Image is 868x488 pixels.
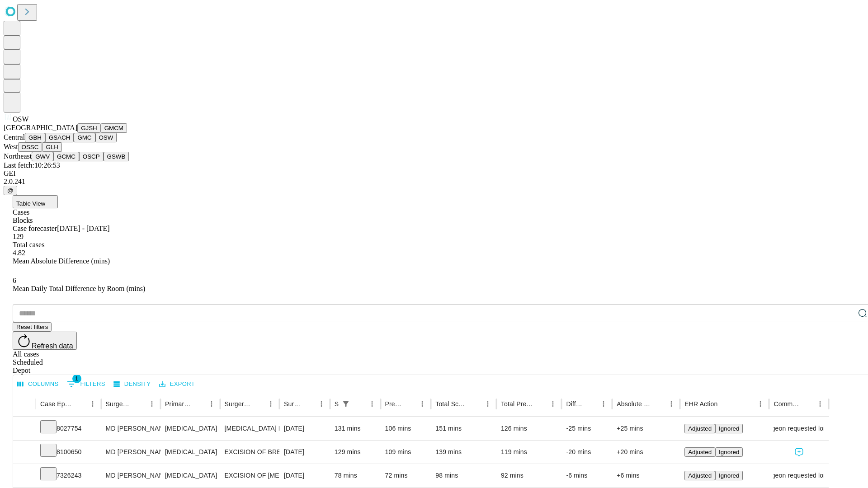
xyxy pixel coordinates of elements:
[13,115,29,123] span: OSW
[719,449,739,455] span: Ignored
[79,152,104,161] button: OSCP
[106,400,132,408] div: Surgeon Name
[165,464,215,487] div: [MEDICAL_DATA]
[302,398,315,410] button: Sort
[45,133,74,142] button: GSACH
[585,398,597,410] button: Sort
[40,417,97,440] div: 8027754
[617,400,651,408] div: Absolute Difference
[13,195,58,208] button: Table View
[205,398,218,410] button: Menu
[252,398,264,410] button: Sort
[57,225,109,232] span: [DATE] - [DATE]
[25,133,45,142] button: GBH
[32,152,53,161] button: GWV
[566,400,584,408] div: Difference
[416,398,429,410] button: Menu
[534,398,547,410] button: Sort
[4,169,864,178] div: GEI
[684,424,715,433] button: Adjusted
[106,441,156,464] div: MD [PERSON_NAME] A Md
[264,398,277,410] button: Menu
[665,398,678,410] button: Menu
[77,123,101,133] button: GJSH
[18,445,31,460] button: Expand
[684,400,717,408] div: EHR Action
[18,468,31,484] button: Expand
[335,417,376,440] div: 131 mins
[13,285,145,292] span: Mean Daily Total Difference by Room (mins)
[7,187,14,194] span: @
[719,425,739,432] span: Ignored
[101,123,127,133] button: GMCM
[688,472,712,479] span: Adjusted
[53,152,79,161] button: GCMC
[617,441,675,464] div: +20 mins
[385,441,427,464] div: 109 mins
[146,398,158,410] button: Menu
[4,186,17,195] button: @
[501,441,557,464] div: 119 mins
[106,464,156,487] div: MD [PERSON_NAME] A Md
[133,398,146,410] button: Sort
[4,152,32,160] span: Northeast
[814,398,826,410] button: Menu
[4,133,25,141] span: Central
[761,464,836,487] span: Surgeon requested longer
[157,377,197,391] button: Export
[547,398,559,410] button: Menu
[225,464,275,487] div: EXCISION OF [MEDICAL_DATA] OR TUMOR BREAST
[469,398,481,410] button: Sort
[106,417,156,440] div: MD [PERSON_NAME] A Md
[72,374,81,383] span: 1
[385,464,427,487] div: 72 mins
[761,417,836,440] span: Surgeon requested longer
[40,464,97,487] div: 7326243
[18,142,42,152] button: OSSC
[566,417,608,440] div: -25 mins
[435,417,492,440] div: 151 mins
[774,464,824,487] div: Surgeon requested longer
[335,441,376,464] div: 129 mins
[335,464,376,487] div: 78 mins
[340,398,352,410] div: 1 active filter
[754,398,767,410] button: Menu
[481,398,494,410] button: Menu
[13,277,16,284] span: 6
[403,398,416,410] button: Sort
[688,425,712,432] span: Adjusted
[774,400,800,408] div: Comments
[16,324,48,330] span: Reset filters
[111,377,153,391] button: Density
[225,417,275,440] div: [MEDICAL_DATA] PARTIAL
[104,152,129,161] button: GSWB
[718,398,731,410] button: Sort
[385,400,403,408] div: Predicted In Room Duration
[617,417,675,440] div: +25 mins
[4,143,18,150] span: West
[284,464,325,487] div: [DATE]
[597,398,610,410] button: Menu
[353,398,366,410] button: Sort
[13,322,52,332] button: Reset filters
[617,464,675,487] div: +6 mins
[4,161,60,169] span: Last fetch: 10:26:53
[13,233,24,240] span: 129
[715,471,743,480] button: Ignored
[4,178,864,186] div: 2.0.241
[42,142,61,152] button: GLH
[435,441,492,464] div: 139 mins
[32,342,73,350] span: Refresh data
[16,200,45,207] span: Table View
[366,398,378,410] button: Menu
[40,400,73,408] div: Case Epic Id
[340,398,352,410] button: Show filters
[225,441,275,464] div: EXCISION OF BREAST LESION RADIOLOGICAL MARKER
[13,257,110,265] span: Mean Absolute Difference (mins)
[13,249,25,257] span: 4.82
[501,464,557,487] div: 92 mins
[13,241,44,249] span: Total cases
[719,472,739,479] span: Ignored
[435,400,468,408] div: Total Scheduled Duration
[335,400,339,408] div: Scheduled In Room Duration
